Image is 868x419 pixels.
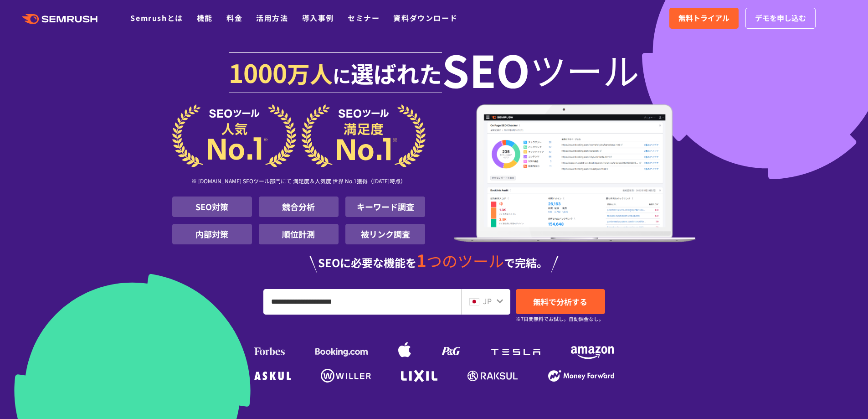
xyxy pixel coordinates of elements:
[229,54,287,90] span: 1000
[516,315,604,323] small: ※7日間無料でお試し。自動課金なし。
[226,12,242,23] a: 料金
[333,62,351,88] span: に
[345,197,425,217] li: キーワード調査
[172,224,252,244] li: 内部対策
[259,224,339,244] li: 順位計測
[442,51,530,88] span: SEO
[172,197,252,217] li: SEO対策
[504,254,548,270] span: で完結。
[669,8,739,29] a: 無料トライアル
[755,12,806,24] span: デモを申し込む
[197,12,213,23] a: 機能
[172,167,426,197] div: ※ [DOMAIN_NAME] SEOツール部門にて 満足度＆人気度 世界 No.1獲得（[DATE]時点）
[130,12,183,23] a: Semrushとは
[348,12,380,23] a: セミナー
[416,248,426,272] span: 1
[351,57,442,89] span: 選ばれた
[302,12,334,23] a: 導入事例
[426,249,504,272] span: つのツール
[256,12,288,23] a: 活用方法
[345,224,425,244] li: 被リンク調査
[533,296,587,307] span: 無料で分析する
[516,289,605,314] a: 無料で分析する
[287,57,333,89] span: 万人
[259,197,339,217] li: 競合分析
[530,51,639,88] span: ツール
[745,8,816,29] a: デモを申し込む
[172,252,696,273] div: SEOに必要な機能を
[264,290,461,314] input: URL、キーワードを入力してください
[483,295,492,306] span: JP
[678,12,729,24] span: 無料トライアル
[393,12,457,23] a: 資料ダウンロード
